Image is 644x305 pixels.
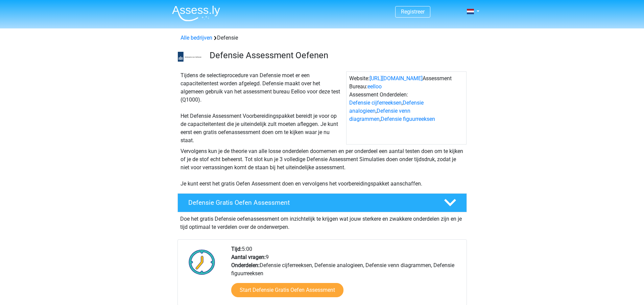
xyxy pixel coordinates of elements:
div: Website: Assessment Bureau: Assessment Onderdelen: , , , [346,71,467,145]
a: Defensie Gratis Oefen Assessment [175,193,470,212]
div: Defensie [178,34,467,42]
b: Onderdelen: [231,262,260,268]
a: Defensie figuurreeksen [381,116,435,122]
a: Defensie cijferreeksen [349,100,402,106]
h4: Defensie Gratis Oefen Assessment [188,199,433,206]
img: Assessly [172,5,220,21]
img: Klok [185,245,219,279]
a: Defensie venn diagrammen [349,108,410,122]
a: Registreer [401,8,425,15]
a: [URL][DOMAIN_NAME] [369,75,423,82]
div: Doe het gratis Defensie oefenassessment om inzichtelijk te krijgen wat jouw sterkere en zwakkere ... [177,212,467,231]
div: Vervolgens kun je de theorie van alle losse onderdelen doornemen en per onderdeel een aantal test... [178,147,467,188]
a: Defensie analogieen [349,100,424,114]
b: Aantal vragen: [231,254,266,260]
a: Start Defensie Gratis Oefen Assessment [231,283,343,297]
a: eelloo [367,83,382,90]
a: Alle bedrijven [181,35,212,41]
b: Tijd: [231,246,242,252]
h3: Defensie Assessment Oefenen [210,50,461,61]
div: Tijdens de selectieprocedure van Defensie moet er een capaciteitentest worden afgelegd. Defensie ... [178,71,346,145]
